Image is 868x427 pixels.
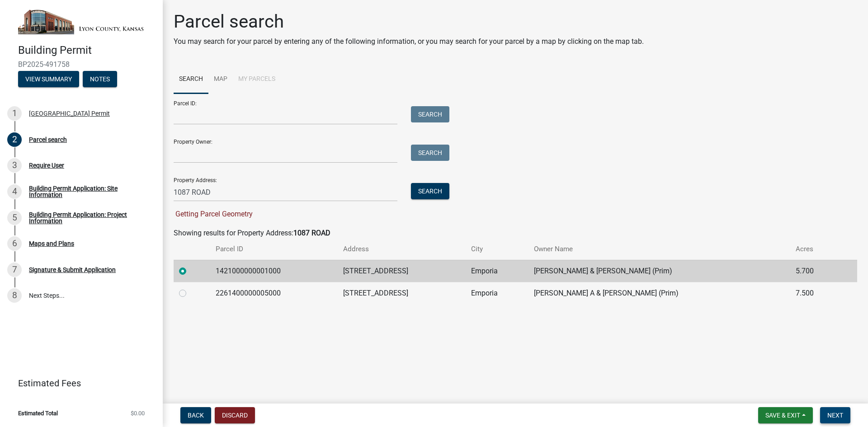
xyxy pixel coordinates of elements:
th: City [466,239,529,260]
span: Getting Parcel Geometry [174,210,253,218]
button: Search [411,145,449,161]
span: Next [827,412,843,419]
a: Map [208,65,233,94]
td: [STREET_ADDRESS] [338,282,466,304]
h1: Parcel search [174,11,644,33]
div: 4 [7,184,22,199]
button: Search [411,106,449,122]
td: 1421000000001000 [210,260,338,282]
th: Address [338,239,466,260]
span: $0.00 [131,410,145,416]
a: Search [174,65,208,94]
button: Save & Exit [758,407,813,423]
div: Require User [29,162,64,169]
h4: Building Permit [18,44,156,57]
wm-modal-confirm: Notes [83,76,117,84]
span: Back [188,412,204,419]
div: 3 [7,158,22,173]
span: Save & Exit [765,412,800,419]
button: Next [820,407,850,423]
th: Acres [790,239,839,260]
td: 2261400000005000 [210,282,338,304]
button: Back [180,407,211,423]
button: Notes [83,71,117,87]
td: [PERSON_NAME] & [PERSON_NAME] (Prim) [528,260,790,282]
div: 6 [7,236,22,251]
div: Showing results for Property Address: [174,228,857,239]
wm-modal-confirm: Summary [18,76,79,84]
div: 7 [7,263,22,277]
td: Emporia [466,260,529,282]
td: Emporia [466,282,529,304]
div: Signature & Submit Application [29,267,116,273]
th: Owner Name [528,239,790,260]
span: Estimated Total [18,410,58,416]
td: 5.700 [790,260,839,282]
div: 2 [7,132,22,147]
td: [STREET_ADDRESS] [338,260,466,282]
div: Maps and Plans [29,240,74,247]
th: Parcel ID [210,239,338,260]
div: 1 [7,106,22,121]
div: 8 [7,288,22,303]
div: Building Permit Application: Site Information [29,185,148,198]
span: BP2025-491758 [18,60,145,69]
button: Search [411,183,449,199]
button: Discard [215,407,255,423]
div: Building Permit Application: Project Information [29,211,148,224]
td: [PERSON_NAME] A & [PERSON_NAME] (Prim) [528,282,790,304]
a: Estimated Fees [7,374,148,392]
button: View Summary [18,71,79,87]
div: Parcel search [29,136,67,143]
div: 5 [7,211,22,225]
td: 7.500 [790,282,839,304]
strong: 1087 ROAD [293,229,330,237]
p: You may search for your parcel by entering any of the following information, or you may search fo... [174,36,644,47]
img: Lyon County, Kansas [18,9,148,34]
div: [GEOGRAPHIC_DATA] Permit [29,110,110,117]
